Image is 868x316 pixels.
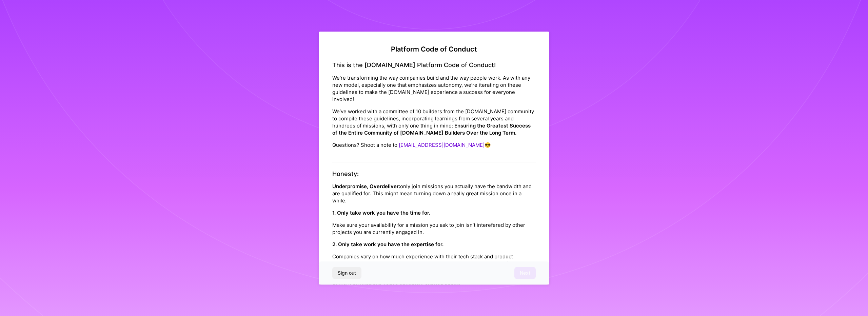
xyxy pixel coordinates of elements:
[332,253,536,274] p: Companies vary on how much experience with their tech stack and product requirements they’ll expe...
[399,142,485,148] a: [EMAIL_ADDRESS][DOMAIN_NAME]
[332,183,536,204] p: only join missions you actually have the bandwidth and are qualified for. This might mean turning...
[332,141,536,149] p: Questions? Shoot a note to 😎
[332,122,531,136] strong: Ensuring the Greatest Success of the Entire Community of [DOMAIN_NAME] Builders Over the Long Term.
[332,267,361,279] button: Sign out
[332,108,536,136] p: We’ve worked with a committee of 10 builders from the [DOMAIN_NAME] community to compile these gu...
[332,170,536,178] h4: Honesty:
[332,61,536,69] h4: This is the [DOMAIN_NAME] Platform Code of Conduct!
[338,270,356,276] span: Sign out
[332,74,536,103] p: We’re transforming the way companies build and the way people work. As with any new model, especi...
[332,221,536,236] p: Make sure your availability for a mission you ask to join isn’t interefered by other projects you...
[332,45,536,53] h2: Platform Code of Conduct
[332,183,400,190] strong: Underpromise, Overdeliver:
[332,210,430,216] strong: 1. Only take work you have the time for.
[332,241,443,248] strong: 2. Only take work you have the expertise for.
